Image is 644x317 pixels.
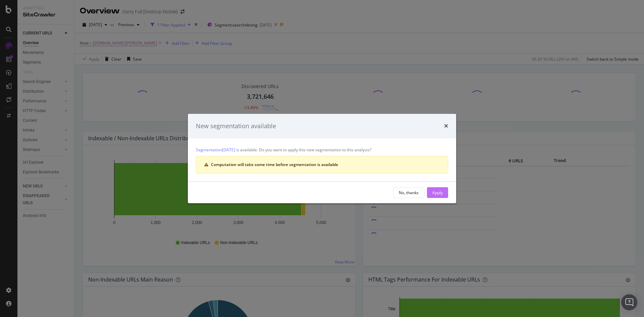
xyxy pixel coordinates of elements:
[211,162,440,168] div: Computation will take some time before segmentation is available
[11,17,16,23] img: website_grey.svg
[196,122,276,131] div: New segmentation available
[399,190,419,195] div: No, thanks
[393,187,424,198] button: No, thanks
[196,156,448,173] div: warning banner
[35,39,52,44] div: Domaine
[432,190,443,195] div: Apply
[427,187,448,198] button: Apply
[19,11,33,16] div: v 4.0.25
[196,146,235,153] a: Segmentation[DATE]
[17,17,76,23] div: Domaine: [DOMAIN_NAME]
[11,11,16,16] img: logo_orange.svg
[85,39,101,44] div: Mots-clés
[28,39,33,44] img: tab_domain_overview_orange.svg
[188,138,456,181] div: is available. Do you want to apply this new segmentation to this analysis?
[444,122,448,131] div: times
[621,294,637,310] div: Open Intercom Messenger
[188,114,456,204] div: modal
[77,39,83,44] img: tab_keywords_by_traffic_grey.svg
